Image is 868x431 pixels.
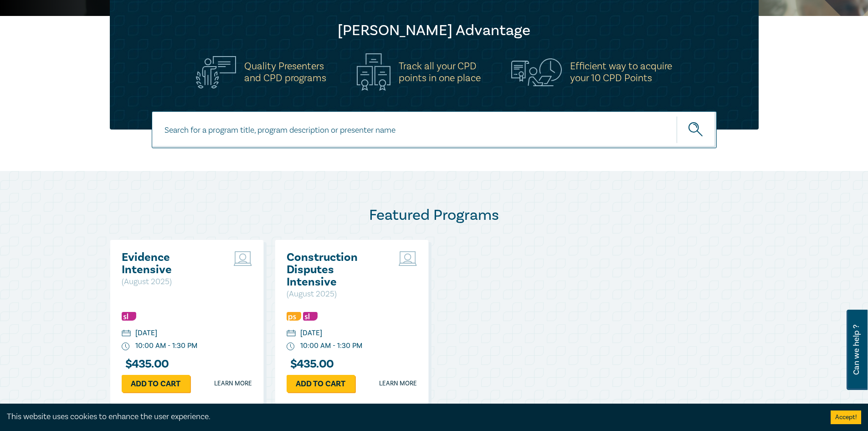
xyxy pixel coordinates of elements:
img: calendar [287,330,296,338]
input: Search for a program title, program description or presenter name [152,111,717,148]
div: This website uses cookies to enhance the user experience. [7,411,817,423]
h5: Quality Presenters and CPD programs [244,60,326,84]
img: watch [287,343,295,351]
img: Live Stream [399,251,417,266]
img: Quality Presenters<br>and CPD programs [196,56,236,88]
h2: Featured Programs [110,206,759,224]
div: 10:00 AM - 1:30 PM [300,341,362,351]
a: Learn more [379,379,417,388]
span: Can we help ? [852,315,861,384]
h3: $ 435.00 [287,358,334,370]
div: [DATE] [300,328,322,338]
p: ( August 2025 ) [122,276,220,288]
img: watch [122,343,130,351]
img: Track all your CPD<br>points in one place [357,53,390,91]
div: [DATE] [135,328,157,338]
a: Add to cart [122,375,190,392]
h3: $ 435.00 [122,358,169,370]
h2: [PERSON_NAME] Advantage [128,21,740,40]
a: Evidence Intensive [122,251,220,276]
a: Construction Disputes Intensive [287,251,385,288]
div: 10:00 AM - 1:30 PM [135,341,197,351]
p: ( August 2025 ) [287,288,385,300]
img: calendar [122,330,131,338]
img: Substantive Law [303,312,318,321]
a: Learn more [214,379,252,388]
h5: Efficient way to acquire your 10 CPD Points [570,60,672,84]
img: Live Stream [234,251,252,266]
h5: Track all your CPD points in one place [399,60,481,84]
img: Efficient way to acquire<br>your 10 CPD Points [511,58,562,86]
img: Substantive Law [122,312,136,321]
img: Professional Skills [287,312,301,321]
a: Add to cart [287,375,355,392]
button: Accept cookies [831,410,861,424]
